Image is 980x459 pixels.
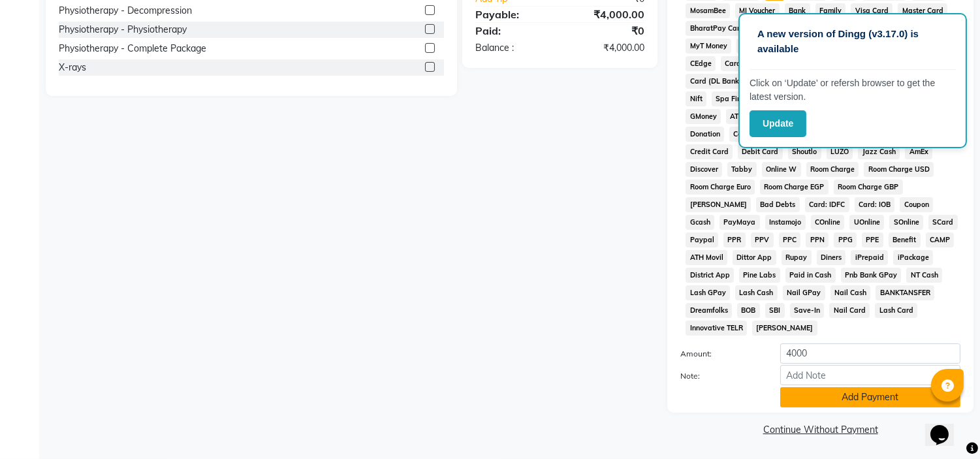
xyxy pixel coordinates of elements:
span: Paid in Cash [785,268,836,283]
span: NT Cash [906,268,942,283]
span: CAMP [926,232,955,247]
span: Credit Card [686,144,733,159]
span: LUZO [827,144,853,159]
input: Amount [780,343,960,364]
span: Nail GPay [783,285,825,300]
span: Nail Card [829,303,870,318]
span: Dittor App [733,250,776,265]
span: Lash GPay [686,285,730,300]
div: ₹0 [560,23,655,39]
span: Tabby [727,162,757,177]
span: District App [686,268,734,283]
div: Physiotherapy - Decompression [59,4,192,18]
span: AmEx [905,144,932,159]
button: Update [750,110,806,137]
span: GMoney [686,109,721,124]
label: Amount: [671,348,770,360]
span: Master Card [898,3,947,18]
span: PPV [751,232,774,247]
button: Add Payment [780,387,960,407]
span: Diners [817,250,846,265]
span: MyT Money [686,39,731,54]
iframe: chat widget [925,407,967,446]
span: PPN [806,232,829,247]
span: SOnline [889,215,923,230]
span: Card: IOB [855,197,895,212]
div: Physiotherapy - Complete Package [59,42,206,55]
span: Innovative TELR [686,321,747,336]
span: Dreamfolks [686,303,732,318]
span: Bank [785,3,810,18]
span: Jazz Cash [858,144,900,159]
div: X-rays [59,61,86,74]
span: Pnb Bank GPay [841,268,902,283]
span: MariDeal [736,39,776,54]
div: Payable: [466,7,560,22]
span: Instamojo [765,215,806,230]
span: Card: IDFC [805,197,849,212]
span: Rupay [782,250,812,265]
span: UOnline [849,215,884,230]
span: Save-In [790,303,825,318]
span: Room Charge USD [864,162,934,177]
span: Room Charge [806,162,859,177]
div: Paid: [466,23,560,39]
span: Visa Card [851,3,893,18]
span: MI Voucher [735,3,780,18]
span: Pine Labs [739,268,780,283]
span: Coupon [900,197,933,212]
span: iPrepaid [851,250,888,265]
span: PPR [723,232,746,247]
span: COnline [811,215,845,230]
span: BharatPay Card [686,21,748,36]
a: Continue Without Payment [670,423,971,437]
span: SBI [765,303,785,318]
span: Card (DL Bank) [686,74,746,89]
input: Add Note [780,365,960,385]
span: [PERSON_NAME] [686,197,751,212]
span: PPG [834,232,857,247]
span: PPE [862,232,883,247]
div: ₹4,000.00 [560,7,655,22]
span: Gcash [686,215,714,230]
span: ATH Movil [726,109,768,124]
span: iPackage [893,250,933,265]
span: BOB [737,303,760,318]
label: Note: [671,370,770,382]
span: Lash Card [875,303,917,318]
span: SCard [928,215,958,230]
span: Family [815,3,846,18]
span: PPC [779,232,801,247]
span: Donation [686,127,724,142]
div: Physiotherapy - Physiotherapy [59,23,187,37]
span: Bad Debts [756,197,800,212]
span: CEdge [686,56,716,71]
span: Room Charge EGP [760,180,829,195]
span: [PERSON_NAME] [752,321,817,336]
span: Nift [686,91,706,106]
span: Online W [762,162,801,177]
span: MosamBee [686,3,730,18]
span: Discover [686,162,722,177]
span: Room Charge Euro [686,180,755,195]
span: Card on File [729,127,778,142]
span: Debit Card [738,144,783,159]
span: Card M [721,56,753,71]
div: ₹4,000.00 [560,41,655,55]
span: Nail Cash [830,285,871,300]
span: Room Charge GBP [834,180,903,195]
span: Paypal [686,232,718,247]
span: Benefit [889,232,921,247]
span: PayMaya [719,215,760,230]
span: Lash Cash [735,285,778,300]
span: BANKTANSFER [876,285,934,300]
p: Click on ‘Update’ or refersh browser to get the latest version. [750,76,956,104]
p: A new version of Dingg (v3.17.0) is available [757,27,948,56]
span: Shoutlo [788,144,821,159]
span: Spa Finder [712,91,757,106]
div: Balance : [466,41,560,55]
span: ATH Movil [686,250,727,265]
